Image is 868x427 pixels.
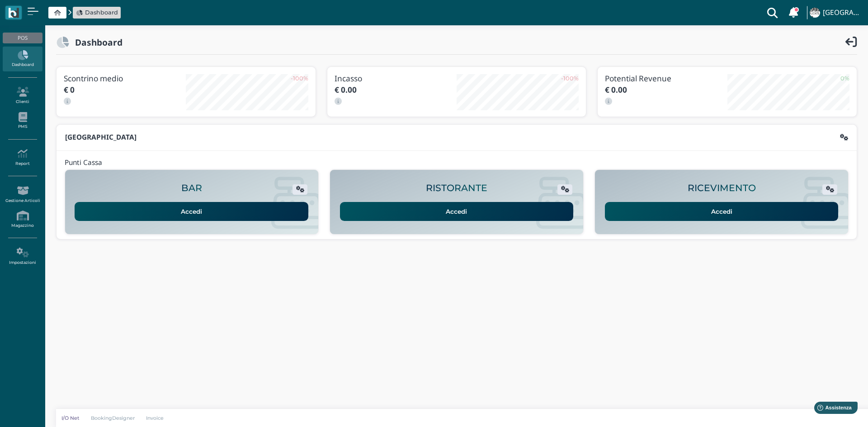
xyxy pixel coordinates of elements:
[27,7,60,14] span: Assistenza
[85,8,118,17] span: Dashboard
[3,145,42,170] a: Report
[605,74,727,83] h3: Potential Revenue
[810,8,820,18] img: ...
[64,84,75,95] b: € 0
[688,183,756,193] h2: RICEVIMENTO
[804,399,860,419] iframe: Help widget launcher
[3,33,42,43] div: POS
[181,183,202,193] h2: BAR
[823,9,863,17] h4: [GEOGRAPHIC_DATA]
[76,8,118,17] a: Dashboard
[75,202,308,221] a: Accedi
[605,202,839,221] a: Accedi
[8,8,19,18] img: logo
[3,47,42,71] a: Dashboard
[426,183,487,193] h2: RISTORANTE
[3,182,42,207] a: Gestione Articoli
[3,108,42,133] a: PMS
[808,2,863,23] a: ... [GEOGRAPHIC_DATA]
[3,244,42,269] a: Impostazioni
[69,38,123,47] h2: Dashboard
[335,84,357,95] b: € 0.00
[64,74,186,83] h3: Scontrino medio
[65,132,137,142] b: [GEOGRAPHIC_DATA]
[340,202,574,221] a: Accedi
[3,207,42,232] a: Magazzino
[605,84,627,95] b: € 0.00
[3,83,42,108] a: Clienti
[335,74,457,83] h3: Incasso
[65,159,102,167] h4: Punti Cassa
